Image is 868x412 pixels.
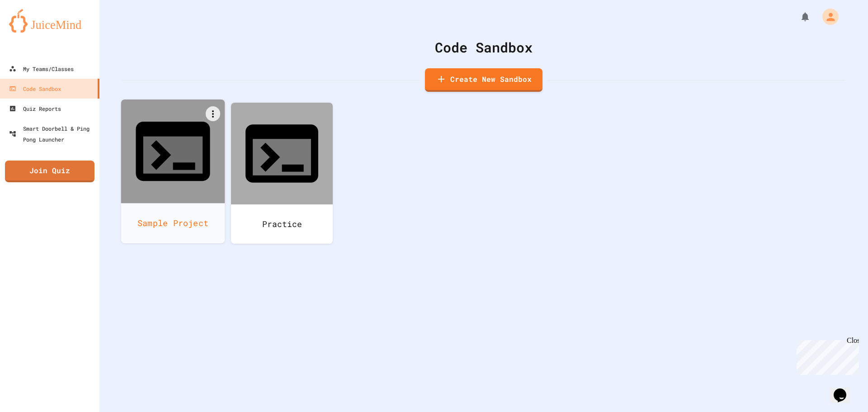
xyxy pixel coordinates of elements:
div: Sample Project [121,203,225,243]
iframe: chat widget [830,376,859,403]
div: Smart Doorbell & Ping Pong Launcher [9,123,96,145]
div: Code Sandbox [122,37,845,57]
a: Join Quiz [5,161,94,182]
a: Sample Project [121,99,225,243]
div: My Notifications [783,9,813,24]
iframe: chat widget [793,336,859,375]
div: Code Sandbox [9,83,61,94]
img: logo-orange.svg [9,9,90,33]
div: Chat with us now!Close [4,4,62,57]
div: Quiz Reports [9,103,61,114]
div: My Account [813,6,841,27]
a: Practice [231,103,333,244]
div: My Teams/Classes [9,63,74,74]
a: Create New Sandbox [425,68,542,92]
div: Practice [231,204,333,244]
